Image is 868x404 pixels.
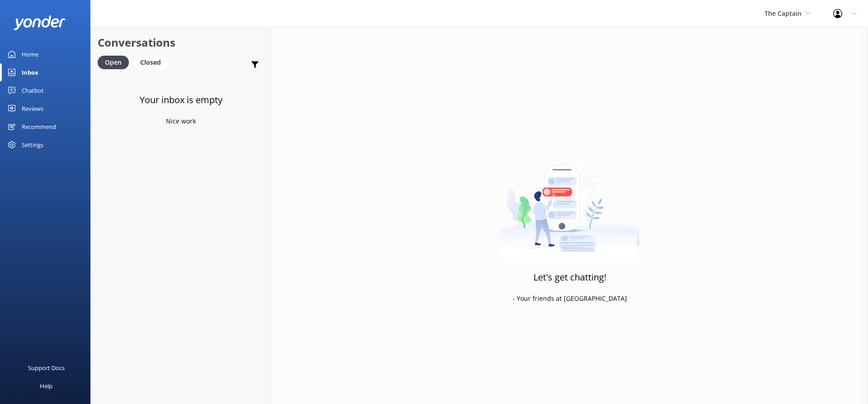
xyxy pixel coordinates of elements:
[22,81,44,100] div: Chatbot
[533,270,606,285] h3: Let's get chatting!
[140,93,222,107] h3: Your inbox is empty
[22,100,43,118] div: Reviews
[764,9,802,18] span: The Captain
[22,45,38,63] div: Home
[40,377,52,395] div: Help
[22,63,38,81] div: Inbox
[98,34,264,51] h2: Conversations
[22,118,56,136] div: Recommend
[133,57,172,67] a: Closed
[98,56,129,69] div: Open
[133,56,168,69] div: Closed
[14,15,66,30] img: yonder-white-logo.png
[28,359,65,377] div: Support Docs
[513,294,627,304] p: - Your friends at [GEOGRAPHIC_DATA]
[500,146,640,259] img: artwork of a man stealing a conversation from at giant smartphone
[22,136,43,154] div: Settings
[166,116,196,126] p: Nice work
[98,57,133,67] a: Open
